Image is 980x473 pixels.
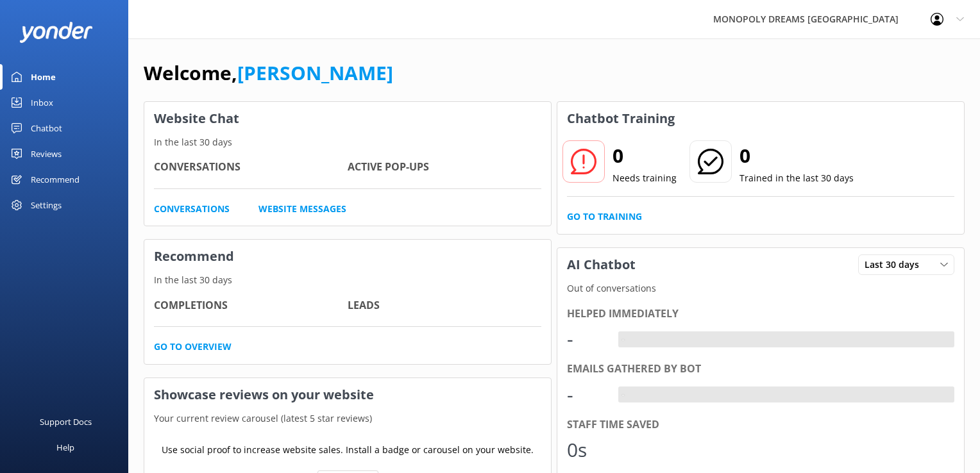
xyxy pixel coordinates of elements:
a: Go to Training [567,210,642,224]
p: Out of conversations [557,281,964,295]
div: 0s [567,435,605,465]
div: Helped immediately [567,306,954,322]
div: Chatbot [31,115,62,141]
h4: Conversations [154,159,348,176]
h1: Welcome, [144,58,393,88]
div: Recommend [31,167,80,192]
div: Support Docs [40,409,92,435]
a: [PERSON_NAME] [237,60,393,86]
h3: Website Chat [144,102,551,135]
div: Staff time saved [567,417,954,433]
h3: Recommend [144,240,551,273]
div: Help [56,435,74,460]
h2: 0 [739,140,854,171]
h4: Completions [154,297,348,314]
img: yonder-white-logo.png [19,22,93,43]
p: Use social proof to increase website sales. Install a badge or carousel on your website. [162,443,534,457]
div: Home [31,64,56,90]
a: Website Messages [258,202,346,216]
a: Conversations [154,202,230,216]
span: Last 30 days [865,258,927,272]
p: Your current review carousel (latest 5 star reviews) [144,411,551,426]
div: Reviews [31,141,62,167]
h4: Leads [348,297,541,314]
div: - [567,379,605,410]
h2: 0 [612,140,677,171]
div: - [618,331,628,348]
div: - [567,324,605,354]
div: Emails gathered by bot [567,361,954,378]
a: Go to overview [154,340,232,354]
div: Inbox [31,90,53,115]
p: In the last 30 days [144,135,551,149]
h3: AI Chatbot [557,248,645,281]
p: In the last 30 days [144,273,551,287]
h3: Showcase reviews on your website [144,378,551,411]
h4: Active Pop-ups [348,159,541,176]
div: - [618,386,628,403]
h3: Chatbot Training [557,102,684,135]
p: Trained in the last 30 days [739,171,854,185]
p: Needs training [612,171,677,185]
div: Settings [31,192,62,218]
